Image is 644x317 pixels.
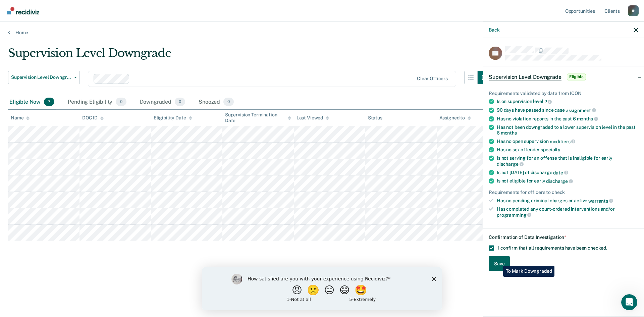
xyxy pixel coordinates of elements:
[8,46,491,65] div: Supervision Level Downgrade
[489,73,561,80] span: Supervision Level Downgrade
[553,170,568,175] span: date
[628,5,639,16] button: Profile dropdown button
[439,115,471,121] div: Assigned to
[489,189,638,195] div: Requirements for officers to check
[497,178,638,184] div: Is not eligible for early
[417,76,448,82] div: Clear officers
[82,115,104,121] div: DOC ID
[577,116,598,121] span: months
[497,169,638,175] div: Is not [DATE] of discharge
[497,124,638,136] div: Has not been downgraded to a lower supervision level in the past 6
[621,294,637,310] iframe: Intercom live chat
[541,147,560,152] span: specialty
[154,115,192,121] div: Eligibility Date
[497,161,524,166] span: discharge
[139,95,187,110] div: Downgraded
[116,98,126,106] span: 0
[567,73,586,80] span: Eligible
[501,130,517,135] span: months
[7,7,39,14] img: Recidiviz
[628,5,639,16] div: J P
[489,256,510,271] button: Save
[66,95,127,110] div: Pending Eligibility
[197,95,235,110] div: Snoozed
[497,107,638,113] div: 90 days have passed since case
[11,74,71,80] span: Supervision Level Downgrade
[497,206,638,218] div: Has completed any court-ordered interventions and/or
[11,115,30,121] div: Name
[489,27,499,33] button: Back
[175,98,185,106] span: 0
[497,147,638,153] div: Has no sex offender
[588,198,613,203] span: warrants
[44,98,54,106] span: 7
[498,245,607,250] span: I confirm that all requirements have been checked.
[489,234,638,240] div: Confirmation of Data Investigation
[497,138,638,144] div: Has no open supervision
[483,66,644,88] div: Supervision Level DowngradeEligible
[497,116,638,122] div: Has no violation reports in the past 6
[202,267,442,310] iframe: Survey by Kim from Recidiviz
[225,112,291,123] div: Supervision Termination Date
[497,212,531,217] span: programming
[497,155,638,167] div: Is not serving for an offense that is ineligible for early
[544,99,552,104] span: 2
[8,95,56,110] div: Eligible Now
[489,90,638,96] div: Requirements validated by data from ICON
[546,178,573,184] span: discharge
[566,107,596,113] span: assignment
[550,139,576,144] span: modifiers
[223,98,234,106] span: 0
[497,99,638,105] div: Is on supervision level
[297,115,329,121] div: Last Viewed
[497,198,638,204] div: Has no pending criminal charges or active
[368,115,382,121] div: Status
[8,30,636,36] a: Home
